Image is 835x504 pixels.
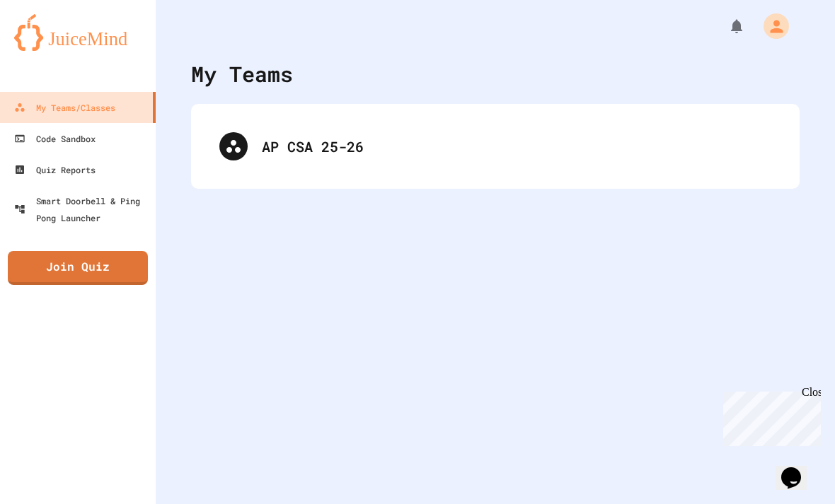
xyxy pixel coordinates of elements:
[205,118,785,175] div: AP CSA 25-26
[14,99,115,116] div: My Teams/Classes
[6,6,98,90] div: Chat with us now!Close
[776,447,821,490] iframe: chat widget
[702,14,749,38] div: My Notifications
[191,58,293,90] div: My Teams
[14,130,96,147] div: Code Sandbox
[14,192,150,226] div: Smart Doorbell & Ping Pong Launcher
[749,10,793,42] div: My Account
[8,251,148,285] a: Join Quiz
[262,136,771,157] div: AP CSA 25-26
[14,14,142,51] img: logo-orange.svg
[14,161,96,178] div: Quiz Reports
[718,386,821,446] iframe: chat widget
